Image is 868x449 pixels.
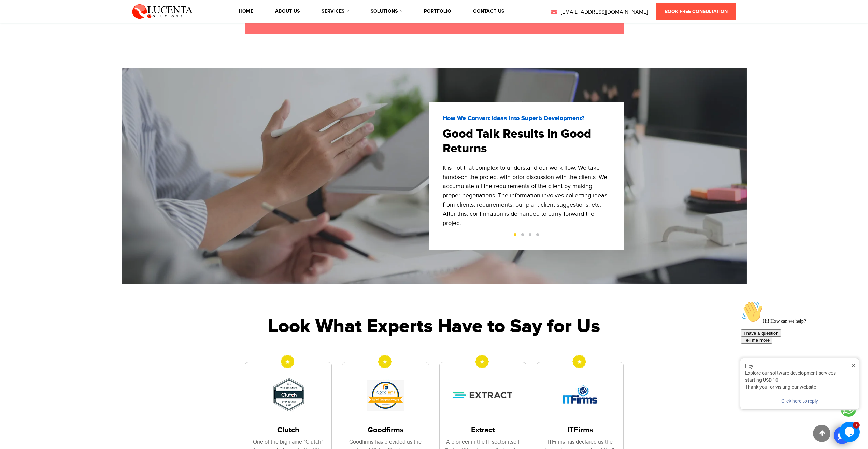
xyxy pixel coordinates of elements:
[367,377,404,414] img: GoodFirms
[452,389,514,402] img: EXTRACT
[3,39,34,46] button: Tell me more
[542,426,618,435] h3: ITFirms
[3,3,25,25] img: :wave:
[250,426,326,435] h3: Clutch
[445,426,521,435] h3: Extract
[3,20,68,26] span: Hi! How can we help?
[551,8,648,16] a: [EMAIL_ADDRESS][DOMAIN_NAME]
[270,377,307,414] img: Clutch
[275,9,300,14] a: About Us
[665,9,728,14] span: Book Free Consultation
[443,114,610,123] div: How We Convert Ideas into Superb Development?
[473,9,504,14] a: contact us
[239,9,253,14] a: Home
[443,163,610,228] div: It is not that complex to understand our work-flow. We take hands-on the project with prior discu...
[371,9,402,14] a: solutions
[561,377,599,414] img: ITFirms
[839,422,861,442] iframe: chat widget
[347,426,424,435] h3: Goodfirms
[443,127,610,156] h2: Good Talk Results in Good Returns
[834,427,851,444] a: Open Proprfos Chat Panel
[424,9,452,14] a: portfolio
[245,315,624,338] h2: Look What Experts Have to Say for Us
[3,3,126,46] div: 👋Hi! How can we help?I have a questionTell me more
[3,31,43,39] button: I have a question
[132,3,193,19] img: Lucenta Solutions
[322,9,348,14] a: services
[738,298,861,418] iframe: chat widget
[656,3,736,20] a: Book Free Consultation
